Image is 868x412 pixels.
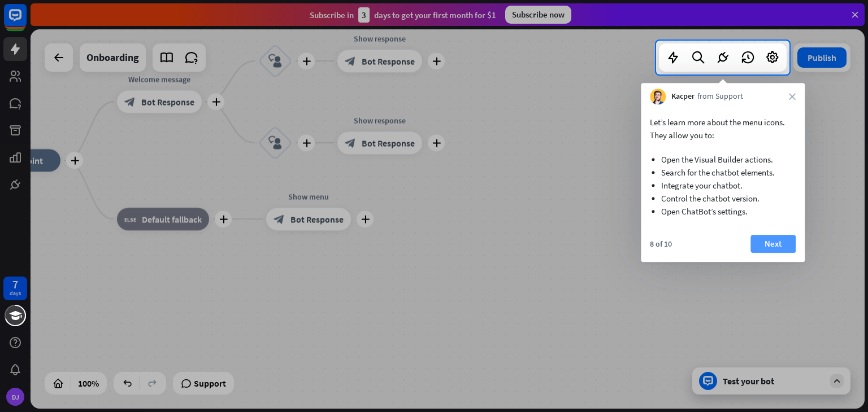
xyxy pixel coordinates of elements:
span: Kacper [671,91,695,102]
button: Open LiveChat chat widget [9,5,43,38]
li: Integrate your chatbot. [661,179,784,192]
button: Next [750,235,796,253]
li: Open ChatBot’s settings. [661,205,784,218]
div: 8 of 10 [650,239,672,249]
li: Control the chatbot version. [661,192,784,205]
p: Let’s learn more about the menu icons. They allow you to: [650,116,796,142]
i: close [789,93,796,100]
span: from Support [697,91,743,102]
li: Search for the chatbot elements. [661,166,784,179]
li: Open the Visual Builder actions. [661,153,784,166]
